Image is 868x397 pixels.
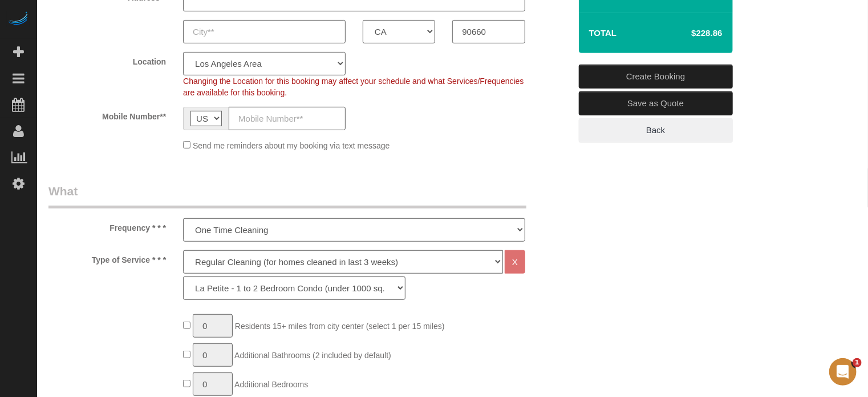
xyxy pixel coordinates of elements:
input: Mobile Number** [229,107,346,130]
h4: $228.86 [657,29,722,38]
strong: Total [589,28,617,38]
label: Location [40,52,175,67]
span: Send me reminders about my booking via text message [193,141,390,150]
span: Changing the Location for this booking may affect your schedule and what Services/Frequencies are... [183,77,524,97]
input: Zip Code** [452,20,525,43]
label: Mobile Number** [40,107,175,122]
a: Save as Quote [579,91,733,115]
img: Automaid Logo [7,11,30,27]
a: Create Booking [579,65,733,89]
legend: What [48,183,526,208]
iframe: Intercom live chat [829,358,857,386]
label: Type of Service * * * [40,250,175,266]
span: Residents 15+ miles from city center (select 1 per 15 miles) [235,322,445,331]
a: Back [579,118,733,142]
span: 1 [853,358,862,367]
span: Additional Bathrooms (2 included by default) [234,351,391,360]
span: Additional Bedrooms [234,380,308,389]
label: Frequency * * * [40,218,175,234]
